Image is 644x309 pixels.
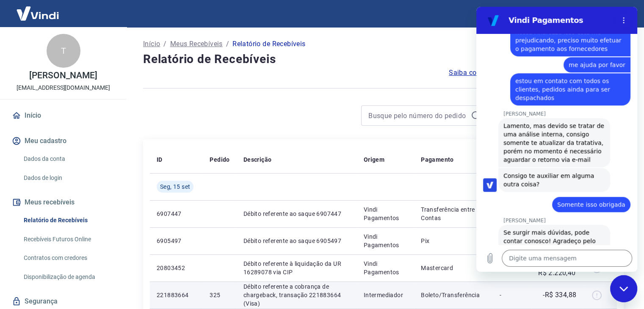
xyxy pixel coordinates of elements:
p: Intermediador [364,291,407,299]
a: Dados de login [20,169,116,187]
div: T [47,34,80,68]
span: Seg, 15 set [160,182,190,191]
p: - [500,291,525,299]
p: ID [157,155,163,164]
p: Débito referente à liquidação da UR 16289078 via CIP [243,259,350,276]
a: Início [143,39,160,49]
a: Início [10,106,116,125]
p: Vindi Pagamentos [364,205,407,222]
p: 20803452 [157,264,196,272]
a: Saiba como funciona a programação dos recebimentos [449,68,624,78]
p: Pix [421,237,486,245]
button: Sair [603,6,634,22]
iframe: Botão para abrir a janela de mensagens, conversa em andamento [610,275,637,302]
p: 221883664 [157,291,196,299]
a: Dados da conta [20,150,116,168]
iframe: Janela de mensagens [476,7,637,272]
a: Contratos com credores [20,249,116,267]
p: Boleto/Transferência [421,291,486,299]
a: Relatório de Recebíveis [20,212,116,229]
a: Meus Recebíveis [170,39,223,49]
p: Débito referente ao saque 6905497 [243,237,350,245]
p: 6907447 [157,210,196,218]
p: Pedido [210,155,229,164]
img: Vindi [10,0,65,26]
h4: Relatório de Recebíveis [143,51,624,68]
p: Débito referente a cobrança de chargeback, transação 221883664 (Visa) [243,282,350,308]
p: -R$ 334,88 [543,290,576,300]
p: 6905497 [157,237,196,245]
p: Vindi Pagamentos [364,232,407,249]
p: [PERSON_NAME] [29,71,97,80]
p: Mastercard [421,264,486,272]
input: Busque pelo número do pedido [368,109,467,122]
p: / [226,39,229,49]
p: [EMAIL_ADDRESS][DOMAIN_NAME] [17,83,110,92]
p: Vindi Pagamentos [364,259,407,276]
p: / [163,39,166,49]
button: Meus recebíveis [10,193,116,212]
button: Meu cadastro [10,132,116,150]
p: Pagamento [421,155,454,164]
p: 325 [210,291,229,299]
a: Disponibilização de agenda [20,268,116,286]
p: Descrição [243,155,272,164]
p: Origem [364,155,384,164]
p: Relatório de Recebíveis [232,39,305,49]
a: Recebíveis Futuros Online [20,231,116,248]
p: Débito referente ao saque 6907447 [243,210,350,218]
p: Transferência entre Contas [421,205,486,222]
